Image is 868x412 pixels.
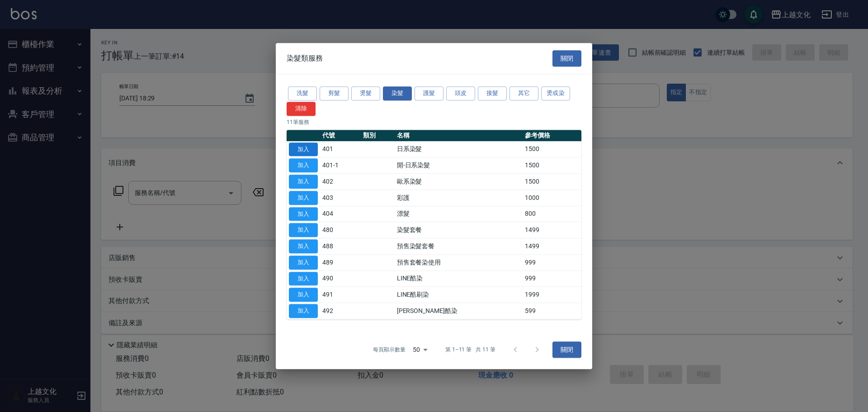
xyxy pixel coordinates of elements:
button: 加入 [289,159,318,173]
td: 1499 [523,222,581,238]
td: 401-1 [320,157,361,174]
span: 染髮類服務 [287,54,323,63]
button: 加入 [289,239,318,253]
button: 頭皮 [446,86,475,100]
td: 999 [523,270,581,287]
button: 接髮 [478,86,507,100]
td: 1500 [523,141,581,157]
th: 代號 [320,130,361,142]
td: 1499 [523,238,581,255]
td: 開-日系染髮 [395,157,523,174]
td: 999 [523,255,581,271]
td: 404 [320,206,361,222]
button: 燙髮 [351,86,380,100]
button: 加入 [289,272,318,286]
div: 50 [409,337,431,362]
td: LINE酷染 [395,270,523,287]
button: 關閉 [552,341,581,358]
button: 關閉 [552,50,581,67]
td: [PERSON_NAME]酷染 [395,303,523,319]
td: 彩護 [395,190,523,206]
td: 1000 [523,190,581,206]
p: 11 筆服務 [287,118,581,126]
p: 每頁顯示數量 [373,346,406,354]
td: 歐系染髮 [395,174,523,190]
button: 加入 [289,207,318,221]
button: 加入 [289,288,318,302]
button: 洗髮 [288,86,317,100]
td: 1500 [523,174,581,190]
button: 加入 [289,256,318,270]
button: 加入 [289,223,318,237]
td: LINE酷刷染 [395,287,523,303]
button: 加入 [289,304,318,318]
td: 480 [320,222,361,238]
td: 403 [320,190,361,206]
td: 800 [523,206,581,222]
td: 491 [320,287,361,303]
button: 剪髮 [320,86,349,100]
button: 加入 [289,175,318,189]
td: 日系染髮 [395,141,523,157]
td: 預售染髮套餐 [395,238,523,255]
td: 489 [320,255,361,271]
button: 加入 [289,191,318,205]
td: 488 [320,238,361,255]
td: 402 [320,174,361,190]
td: 599 [523,303,581,319]
td: 401 [320,141,361,157]
td: 492 [320,303,361,319]
button: 燙或染 [541,86,570,100]
th: 名稱 [395,130,523,142]
td: 1500 [523,157,581,174]
td: 預售套餐染使用 [395,255,523,271]
th: 類別 [361,130,395,142]
td: 490 [320,270,361,287]
td: 1999 [523,287,581,303]
button: 染髮 [383,86,412,100]
p: 第 1–11 筆 共 11 筆 [445,346,495,354]
td: 染髮套餐 [395,222,523,238]
th: 參考價格 [523,130,581,142]
button: 清除 [287,102,316,116]
button: 加入 [289,142,318,156]
button: 其它 [509,86,538,100]
td: 漂髮 [395,206,523,222]
button: 護髮 [415,86,443,100]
